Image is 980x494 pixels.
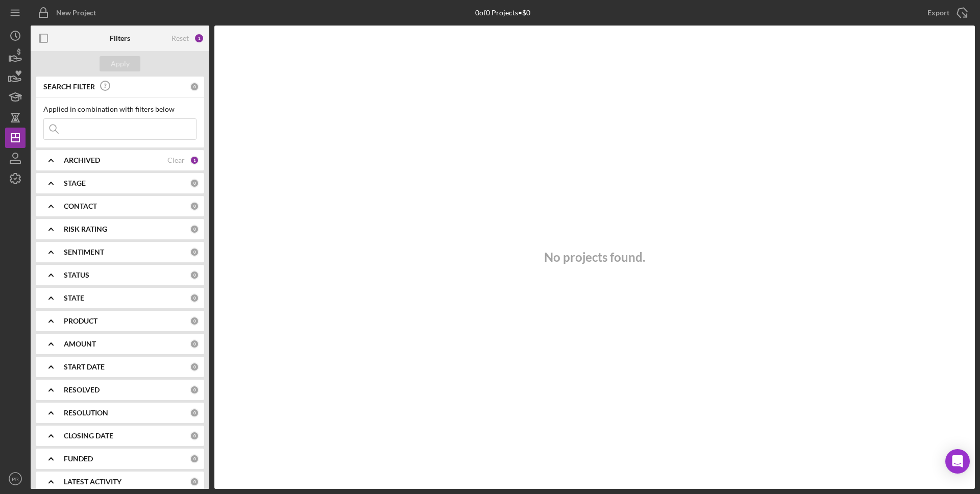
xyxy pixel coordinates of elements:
div: 0 [190,293,199,303]
div: Export [927,3,949,23]
b: ARCHIVED [64,156,100,164]
b: STATUS [64,271,89,279]
div: 0 [190,202,199,211]
div: 0 [190,408,199,417]
div: Reset [171,34,189,42]
div: 0 [190,477,199,486]
b: SEARCH FILTER [43,83,95,91]
b: CLOSING DATE [64,432,113,440]
b: PRODUCT [64,317,97,325]
div: 0 [190,179,199,188]
b: RESOLUTION [64,409,108,417]
text: PR [12,476,18,482]
div: 0 of 0 Projects • $0 [475,9,530,17]
div: 0 [190,362,199,372]
div: Open Intercom Messenger [945,449,970,474]
div: Apply [111,56,130,71]
div: 1 [190,156,199,165]
button: New Project [31,3,106,23]
div: 1 [194,33,204,43]
b: RESOLVED [64,386,100,394]
b: LATEST ACTIVITY [64,478,121,486]
b: Filters [110,34,130,42]
button: PR [5,468,26,489]
b: STATE [64,294,84,302]
button: Export [917,3,975,23]
b: SENTIMENT [64,248,104,256]
div: 0 [190,248,199,257]
div: 0 [190,431,199,440]
div: New Project [56,3,96,23]
b: CONTACT [64,202,97,210]
div: 0 [190,316,199,326]
b: AMOUNT [64,340,96,348]
button: Apply [100,56,140,71]
div: 0 [190,270,199,280]
div: 0 [190,339,199,349]
b: RISK RATING [64,225,107,233]
div: 0 [190,385,199,394]
div: Clear [167,156,185,164]
div: 0 [190,454,199,463]
b: START DATE [64,363,105,371]
div: Applied in combination with filters below [43,105,197,113]
b: FUNDED [64,455,93,463]
div: 0 [190,82,199,91]
h3: No projects found. [544,250,645,264]
b: STAGE [64,179,86,187]
div: 0 [190,225,199,234]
